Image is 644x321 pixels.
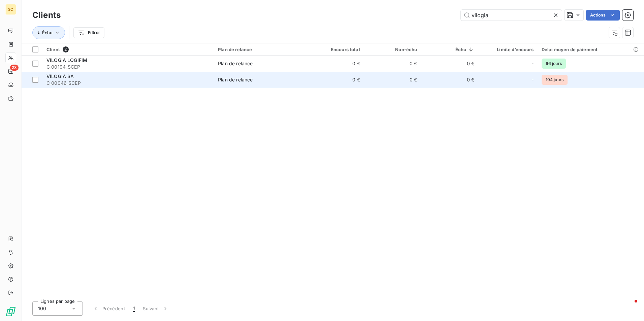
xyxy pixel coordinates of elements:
button: Filtrer [73,27,104,38]
span: C_00194_SCEP [46,64,210,70]
span: Échu [42,30,53,35]
button: Suivant [139,301,173,316]
h3: Clients [32,9,61,21]
div: Encours total [311,47,360,52]
span: 66 jours [542,59,566,69]
button: 1 [129,301,139,316]
div: Limite d’encours [482,47,534,52]
td: 0 € [421,56,478,72]
div: SC [5,4,16,15]
img: Logo LeanPay [5,306,16,317]
span: 1 [133,305,135,312]
div: Échu [425,47,474,52]
span: - [532,76,534,83]
span: VILOGIA SA [46,73,74,79]
button: Échu [32,26,65,39]
span: 23 [10,65,19,71]
td: 0 € [421,72,478,88]
span: - [532,60,534,67]
span: Client [46,47,60,52]
input: Rechercher [461,10,562,21]
a: 23 [5,66,16,77]
td: 0 € [364,72,421,88]
div: Plan de relance [218,47,303,52]
div: Délai moyen de paiement [542,47,640,52]
div: Plan de relance [218,60,253,67]
td: 0 € [364,56,421,72]
span: 2 [63,46,69,52]
span: 100 [38,305,46,312]
iframe: Intercom live chat [621,298,637,314]
td: 0 € [307,72,364,88]
span: 104 jours [542,75,568,85]
button: Précédent [88,301,129,316]
div: Plan de relance [218,76,253,83]
span: VILOGIA LOGIFIM [46,57,87,63]
span: C_00046_SCEP [46,80,210,86]
button: Actions [586,10,620,21]
td: 0 € [307,56,364,72]
div: Non-échu [368,47,417,52]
